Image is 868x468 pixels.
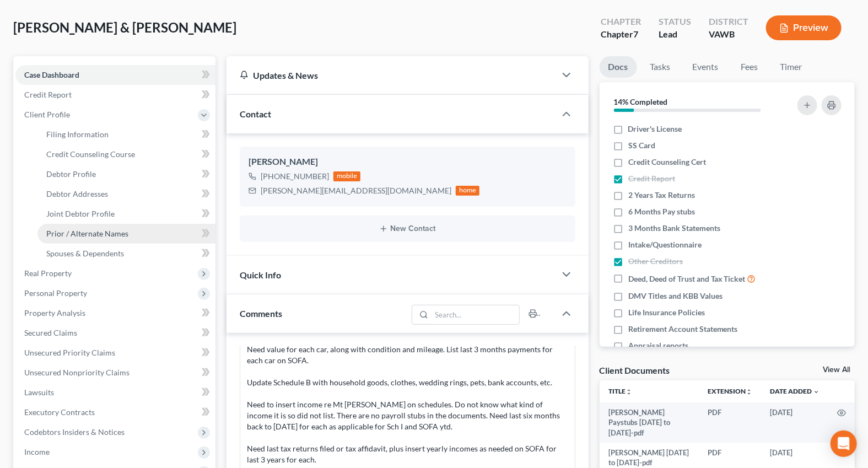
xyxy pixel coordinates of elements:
[24,388,54,397] span: Lawsuits
[628,256,683,267] span: Other Creditors
[37,164,215,184] a: Debtor Profile
[333,171,361,181] div: mobile
[24,110,70,119] span: Client Profile
[249,155,567,169] div: [PERSON_NAME]
[628,123,682,135] span: Driver's License
[770,387,820,395] a: Date Added expand_more
[37,125,215,144] a: Filing Information
[37,184,215,204] a: Debtor Addresses
[24,348,115,357] span: Unsecured Priority Claims
[601,15,641,28] div: Chapter
[659,15,691,28] div: Status
[628,324,738,335] span: Retirement Account Statements
[761,402,828,443] td: [DATE]
[46,209,115,218] span: Joint Debtor Profile
[831,431,857,457] div: Open Intercom Messenger
[37,204,215,224] a: Joint Debtor Profile
[15,383,215,402] a: Lawsuits
[766,15,842,40] button: Preview
[24,447,50,456] span: Income
[708,387,752,395] a: Extensionunfold_more
[628,157,706,168] span: Credit Counseling Cert
[699,402,761,443] td: PDF
[37,244,215,263] a: Spouses & Dependents
[15,363,215,383] a: Unsecured Nonpriority Claims
[24,288,87,298] span: Personal Property
[628,190,695,201] span: 2 Years Tax Returns
[15,85,215,105] a: Credit Report
[240,69,542,81] div: Updates & News
[628,307,705,318] span: Life Insurance Policies
[628,173,675,184] span: Credit Report
[24,268,72,278] span: Real Property
[684,56,727,78] a: Events
[261,171,329,182] div: [PHONE_NUMBER]
[628,273,746,284] span: Deed, Deed of Trust and Tax Ticket
[37,144,215,164] a: Credit Counseling Course
[46,169,96,179] span: Debtor Profile
[600,364,670,376] div: Client Documents
[15,343,215,363] a: Unsecured Priority Claims
[249,224,567,233] button: New Contact
[46,249,124,258] span: Spouses & Dependents
[709,15,748,28] div: District
[823,366,850,374] a: View All
[628,291,723,302] span: DMV Titles and KBB Values
[608,387,632,395] a: Titleunfold_more
[37,224,215,244] a: Prior / Alternate Names
[240,109,271,119] span: Contact
[628,206,695,217] span: 6 Months Pay stubs
[614,97,668,106] strong: 14% Completed
[709,28,748,41] div: VAWB
[247,300,568,465] div: Need credit counseling certificates. Need social security cards and licenses. Need value for each...
[659,28,691,41] div: Lead
[24,328,77,337] span: Secured Claims
[628,340,688,351] span: Appraisal reports
[813,389,820,395] i: expand_more
[432,305,519,324] input: Search...
[628,223,720,234] span: 3 Months Bank Statements
[24,407,95,417] span: Executory Contracts
[46,229,128,238] span: Prior / Alternate Names
[600,402,699,443] td: [PERSON_NAME] Paystubs [DATE] to [DATE]-pdf
[15,65,215,85] a: Case Dashboard
[15,303,215,323] a: Property Analysis
[24,70,79,79] span: Case Dashboard
[633,29,638,39] span: 7
[628,140,655,151] span: SS Card
[24,308,85,318] span: Property Analysis
[240,270,281,280] span: Quick Info
[746,389,752,395] i: unfold_more
[13,19,236,35] span: [PERSON_NAME] & [PERSON_NAME]
[46,189,108,198] span: Debtor Addresses
[626,389,632,395] i: unfold_more
[641,56,680,78] a: Tasks
[732,56,767,78] a: Fees
[261,185,451,196] div: [PERSON_NAME][EMAIL_ADDRESS][DOMAIN_NAME]
[24,427,125,437] span: Codebtors Insiders & Notices
[15,402,215,422] a: Executory Contracts
[24,90,72,99] span: Credit Report
[46,149,135,159] span: Credit Counseling Course
[600,56,637,78] a: Docs
[46,130,109,139] span: Filing Information
[24,368,130,377] span: Unsecured Nonpriority Claims
[772,56,811,78] a: Timer
[628,239,702,250] span: Intake/Questionnaire
[240,308,282,319] span: Comments
[15,323,215,343] a: Secured Claims
[601,28,641,41] div: Chapter
[456,186,480,196] div: home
